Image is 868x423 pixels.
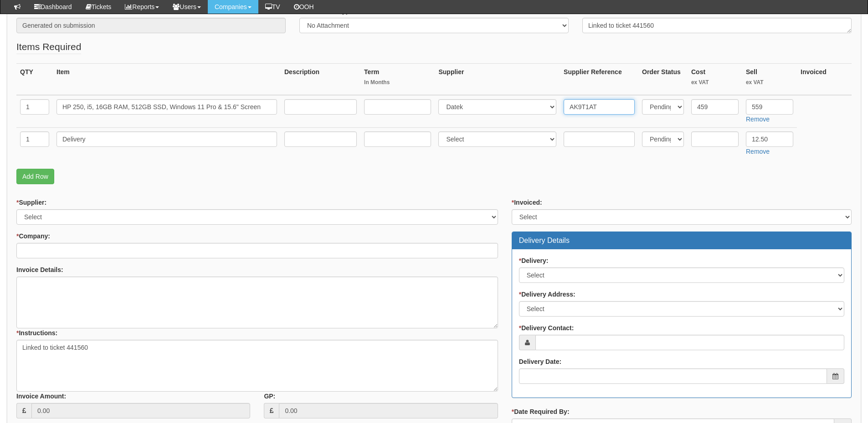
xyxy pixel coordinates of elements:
label: Delivery: [519,256,549,265]
a: Add Row [16,169,54,184]
label: Delivery Date: [519,357,561,366]
label: Invoice Amount: [16,392,66,401]
th: Supplier Reference [560,63,638,95]
label: Date Required By: [512,407,570,416]
label: Supplier: [16,198,46,207]
label: Delivery Address: [519,290,575,299]
label: Delivery Contact: [519,323,574,332]
h3: Delivery Details [519,237,844,245]
label: Instructions: [16,328,57,337]
label: GP: [264,392,275,401]
th: Term [360,63,435,95]
small: ex VAT [691,79,739,86]
label: Company: [16,232,50,241]
a: Remove [746,148,770,155]
th: Cost [688,63,742,95]
small: In Months [364,79,431,86]
th: Sell [742,63,797,95]
th: Order Status [638,63,688,95]
th: Invoiced [797,63,852,95]
label: Invoiced: [512,198,542,207]
a: Remove [746,116,770,123]
th: Item [53,63,281,95]
th: Description [281,63,360,95]
legend: Items Required [16,40,81,54]
label: Invoice Details: [16,265,63,274]
th: Supplier [435,63,560,95]
small: ex VAT [746,79,793,86]
th: QTY [16,63,53,95]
